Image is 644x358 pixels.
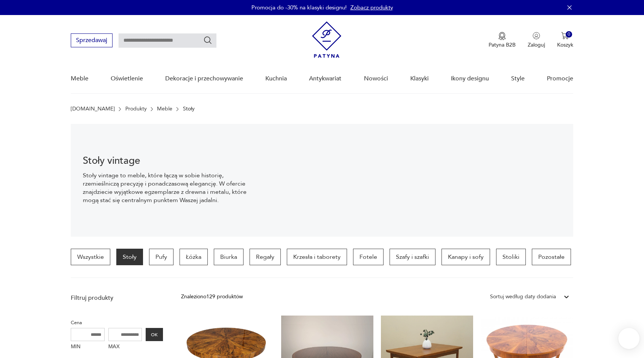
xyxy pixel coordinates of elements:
[83,156,260,165] h1: Stoły vintage
[489,32,516,48] button: Patyna B2B
[71,341,105,353] label: MIN
[111,64,143,93] a: Oświetlenie
[125,106,147,112] a: Produkty
[180,249,208,265] a: Łóżka
[353,249,384,265] a: Fotele
[309,64,341,93] a: Antykwariat
[71,38,113,44] a: Sprzedawaj
[489,32,516,48] a: Ikona medaluPatyna B2B
[203,36,212,45] button: Szukaj
[533,32,540,39] img: Ikonka użytkownika
[165,64,243,93] a: Dekoracje i przechowywanie
[410,64,429,93] a: Klasyki
[251,4,347,11] p: Promocja do -30% na klasyki designu!
[618,328,639,349] iframe: Smartsupp widget button
[157,106,172,112] a: Meble
[496,249,526,265] a: Stoliki
[71,319,163,327] p: Cena
[364,64,388,93] a: Nowości
[71,294,163,302] p: Filtruj produkty
[498,32,506,40] img: Ikona medalu
[71,106,115,112] a: [DOMAIN_NAME]
[116,249,143,265] a: Stoły
[528,32,545,48] button: Zaloguj
[489,41,516,48] p: Patyna B2B
[71,249,110,265] a: Wszystkie
[287,249,347,265] a: Krzesła i taborety
[146,328,163,341] button: OK
[557,41,573,48] p: Koszyk
[183,106,195,112] p: Stoły
[451,64,489,93] a: Ikony designu
[390,249,435,265] a: Szafy i szafki
[547,64,573,93] a: Promocje
[108,341,142,353] label: MAX
[442,249,490,265] a: Kanapy i sofy
[312,21,341,58] img: Patyna - sklep z meblami i dekoracjami vintage
[561,32,569,39] img: Ikona koszyka
[532,249,571,265] a: Pozostałe
[71,33,113,47] button: Sprzedawaj
[181,293,243,301] div: Znaleziono 129 produktów
[71,64,88,93] a: Meble
[566,31,572,38] div: 0
[350,4,393,11] a: Zobacz produkty
[149,249,174,265] a: Pufy
[511,64,525,93] a: Style
[83,171,260,204] p: Stoły vintage to meble, które łączą w sobie historię, rzemieślniczą precyzję i ponadczasową elega...
[214,249,244,265] a: Biurka
[490,293,556,301] div: Sortuj według daty dodania
[528,41,545,48] p: Zaloguj
[557,32,573,48] button: 0Koszyk
[250,249,281,265] a: Regały
[265,64,287,93] a: Kuchnia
